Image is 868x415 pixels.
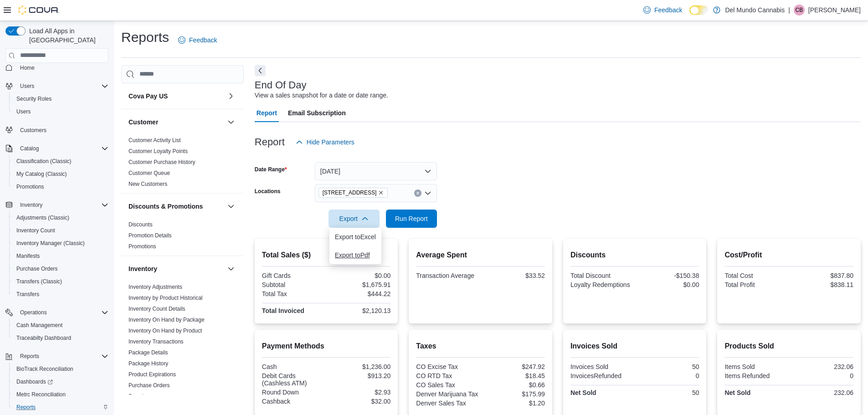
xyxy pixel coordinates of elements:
[16,108,31,115] span: Users
[570,372,633,379] div: InvoicesRefunded
[328,372,390,379] div: $913.20
[128,243,156,250] a: Promotions
[570,250,699,261] h2: Discounts
[9,332,112,344] button: Traceabilty Dashboard
[128,202,203,211] h3: Discounts & Promotions
[9,262,112,275] button: Purchase Orders
[262,363,324,370] div: Cash
[9,401,112,414] button: Reports
[9,105,112,118] button: Users
[262,281,324,288] div: Subtotal
[328,398,390,405] div: $32.00
[16,378,53,385] span: Dashboards
[16,351,108,362] span: Reports
[334,210,374,228] span: Export
[483,381,545,389] div: $0.66
[128,393,148,400] span: Reorder
[121,135,244,193] div: Customer
[128,284,182,290] a: Inventory Adjustments
[128,294,203,302] span: Inventory by Product Historical
[13,276,108,287] span: Transfers (Classic)
[16,214,69,221] span: Adjustments (Classic)
[189,36,217,45] span: Feedback
[13,156,75,167] a: Classification (Classic)
[9,168,112,180] button: My Catalog (Classic)
[226,117,236,128] button: Customer
[128,170,170,176] a: Customer Queue
[128,382,170,389] a: Purchase Orders
[16,81,38,92] button: Users
[16,307,51,318] button: Operations
[2,61,112,74] button: Home
[128,92,224,101] button: Cova Pay US
[128,137,181,144] span: Customer Activity List
[328,363,390,370] div: $1,236.00
[128,393,148,400] a: Reorder
[128,349,168,356] a: Package Details
[13,333,108,343] span: Traceabilty Dashboard
[18,5,59,15] img: Cova
[9,224,112,237] button: Inventory Count
[9,388,112,401] button: Metrc Reconciliation
[255,188,281,195] label: Locations
[424,190,431,197] button: Open list of options
[16,95,51,102] span: Security Roles
[416,390,478,398] div: Denver Marijuana Tax
[20,353,39,360] span: Reports
[16,200,46,210] button: Inventory
[13,212,108,223] span: Adjustments (Classic)
[16,62,108,73] span: Home
[262,341,391,352] h2: Payment Methods
[16,158,72,165] span: Classification (Classic)
[226,91,236,102] button: Cova Pay US
[791,272,853,279] div: $837.80
[414,190,421,197] button: Clear input
[16,322,62,329] span: Cash Management
[416,372,478,379] div: CO RTD Tax
[128,360,168,367] a: Package History
[791,389,853,396] div: 232.06
[416,250,545,261] h2: Average Spent
[255,166,287,173] label: Date Range
[255,65,266,76] button: Next
[16,278,62,285] span: Transfers (Classic)
[788,5,790,15] p: |
[13,225,108,236] span: Inventory Count
[16,81,108,92] span: Users
[328,307,390,314] div: $2,120.13
[796,5,803,15] span: CB
[226,201,236,212] button: Discounts & Promotions
[483,372,545,379] div: $18.45
[13,276,66,287] a: Transfers (Classic)
[255,137,285,148] h3: Report
[292,133,358,151] button: Hide Parameters
[13,181,48,192] a: Promotions
[128,338,184,345] a: Inventory Transactions
[689,5,709,15] input: Dark Mode
[16,265,58,272] span: Purchase Orders
[128,180,167,188] span: New Customers
[2,80,112,92] button: Users
[262,372,324,387] div: Debit Cards (Cashless ATM)
[483,272,545,279] div: $33.52
[637,372,699,379] div: 0
[128,338,184,345] span: Inventory Transactions
[13,320,108,331] span: Cash Management
[416,381,478,389] div: CO Sales Tax
[128,232,172,239] a: Promotion Details
[13,402,108,413] span: Reports
[335,251,376,259] span: Export to Pdf
[791,281,853,288] div: $838.11
[13,238,88,249] a: Inventory Manager (Classic)
[128,232,172,239] span: Promotion Details
[26,26,108,45] span: Load All Apps in [GEOGRAPHIC_DATA]
[570,281,633,288] div: Loyalty Redemptions
[570,389,596,396] strong: Net Sold
[16,200,108,210] span: Inventory
[255,91,388,100] div: View a sales snapshot for a date or date range.
[724,389,750,396] strong: Net Sold
[13,106,34,117] a: Users
[640,1,686,19] a: Feedback
[307,138,354,147] span: Hide Parameters
[637,389,699,396] div: 50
